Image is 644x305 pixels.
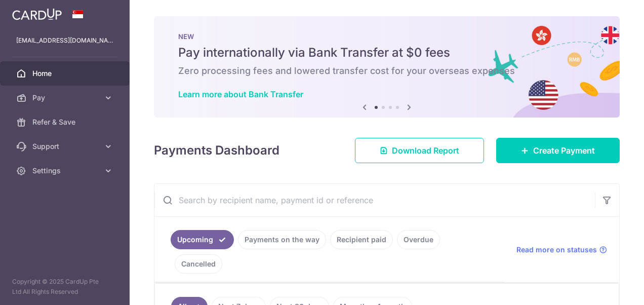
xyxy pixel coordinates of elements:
[397,230,440,249] a: Overdue
[154,184,595,216] input: Search by recipient name, payment id or reference
[32,68,99,79] span: Home
[178,45,595,61] h5: Pay internationally via Bank Transfer at $0 fees
[392,144,459,157] span: Download Report
[178,65,595,77] h6: Zero processing fees and lowered transfer cost for your overseas expenses
[516,245,597,255] span: Read more on statuses
[330,230,393,249] a: Recipient paid
[32,166,99,176] span: Settings
[32,141,99,151] span: Support
[154,16,620,118] img: Bank transfer banner
[16,35,113,46] p: [EMAIL_ADDRESS][DOMAIN_NAME]
[496,138,620,163] a: Create Payment
[32,117,99,127] span: Refer & Save
[32,93,99,103] span: Pay
[355,138,484,163] a: Download Report
[171,230,234,249] a: Upcoming
[12,8,62,20] img: CardUp
[154,141,279,160] h4: Payments Dashboard
[178,89,303,99] a: Learn more about Bank Transfer
[533,144,595,157] span: Create Payment
[175,254,222,274] a: Cancelled
[516,245,607,255] a: Read more on statuses
[178,32,595,41] p: NEW
[238,230,326,249] a: Payments on the way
